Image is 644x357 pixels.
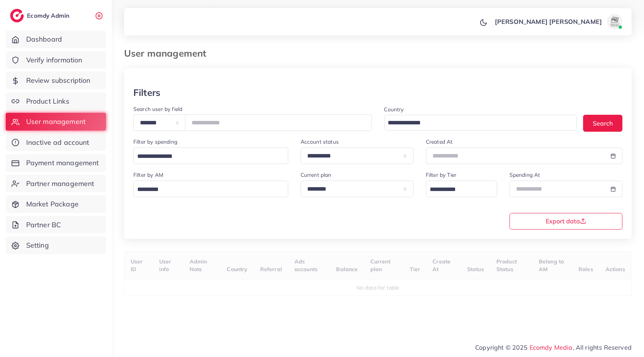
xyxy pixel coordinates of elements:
[26,158,99,168] span: Payment management
[133,87,160,98] h3: Filters
[426,138,453,146] label: Created At
[133,171,163,179] label: Filter by AM
[26,137,89,147] span: Inactive ad account
[26,199,79,209] span: Market Package
[133,147,288,164] div: Search for option
[426,171,456,179] label: Filter by Tier
[6,175,106,193] a: Partner management
[26,240,49,250] span: Setting
[27,12,71,19] h2: Ecomdy Admin
[26,75,91,85] span: Review subscription
[509,213,622,230] button: Export data
[509,171,540,179] label: Spending At
[26,96,69,106] span: Product Links
[384,106,404,113] label: Country
[573,343,632,352] span: , All rights Reserved
[6,30,106,48] a: Dashboard
[26,220,61,230] span: Partner BC
[133,181,288,197] div: Search for option
[546,218,586,224] span: Export data
[530,344,573,351] a: Ecomdy Media
[6,154,106,172] a: Payment management
[426,181,497,197] div: Search for option
[6,134,106,151] a: Inactive ad account
[385,117,567,129] input: Search for option
[607,14,622,29] img: avatar
[26,117,86,127] span: User management
[6,195,106,213] a: Market Package
[26,34,62,44] span: Dashboard
[6,72,106,89] a: Review subscription
[301,171,331,179] label: Current plan
[26,179,94,189] span: Partner management
[301,138,339,146] label: Account status
[495,17,602,26] p: [PERSON_NAME] [PERSON_NAME]
[6,92,106,110] a: Product Links
[6,236,106,254] a: Setting
[475,343,632,352] span: Copyright © 2025
[26,55,82,65] span: Verify information
[427,184,487,196] input: Search for option
[135,151,278,163] input: Search for option
[133,105,182,113] label: Search user by field
[6,216,106,234] a: Partner BC
[133,138,177,146] label: Filter by spending
[583,115,622,131] button: Search
[124,48,212,59] h3: User management
[135,184,278,196] input: Search for option
[384,115,577,131] div: Search for option
[10,9,24,22] img: logo
[6,113,106,131] a: User management
[10,9,71,22] a: logoEcomdy Admin
[491,14,626,29] a: [PERSON_NAME] [PERSON_NAME]avatar
[6,51,106,69] a: Verify information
